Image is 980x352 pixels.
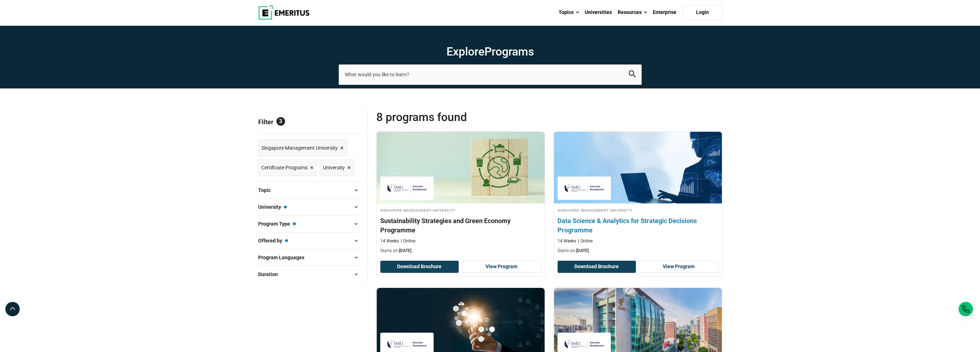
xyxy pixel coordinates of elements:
span: × [347,163,351,173]
span: Program Languages [258,254,310,261]
span: University [323,164,345,172]
span: [DATE] [399,248,411,253]
span: Singapore Management University [261,144,338,152]
span: Topic [258,186,276,194]
button: Download Brochure [557,261,636,273]
a: Data Science and Analytics Course by Singapore Management University - September 30, 2025 Singapo... [554,132,722,257]
button: Topic [258,185,362,196]
button: Download Brochure [380,261,459,273]
span: University [258,203,287,211]
span: Duration [258,270,284,278]
h4: Singapore Management University [380,207,541,213]
a: University × [320,159,354,176]
img: Singapore Management University [561,180,608,196]
h4: Sustainability Strategies and Green Economy Programme [380,216,541,234]
input: search-page [339,64,642,85]
a: Singapore Management University × [258,140,347,156]
a: Reset all [339,118,362,127]
span: 3 [276,117,285,126]
h4: Singapore Management University [557,207,718,213]
a: search [629,72,636,79]
img: Sustainability Strategies and Green Economy Programme | Online Sustainability Course [377,132,545,203]
button: University [258,202,362,212]
p: 14 Weeks [557,238,576,244]
a: View Program [639,261,718,273]
button: Program Languages [258,252,362,263]
button: Offered by [258,235,362,246]
span: Offered by [258,237,288,245]
p: Online [578,238,593,244]
p: Online [401,238,415,244]
span: 8 Programs found [376,110,549,124]
img: Singapore Management University [384,180,430,196]
p: Starts on: [380,248,541,254]
button: Program Type [258,218,362,229]
h4: Data Science & Analytics for Strategic Decisions Programme [557,216,718,234]
img: Data Science & Analytics for Strategic Decisions Programme | Online Data Science and Analytics Co... [545,128,730,207]
span: Program Type [258,220,296,228]
span: [DATE] [576,248,589,253]
span: Certificate Programs [261,164,308,172]
a: View Program [462,261,541,273]
button: Duration [258,269,362,280]
p: Starts on: [557,248,718,254]
span: × [340,143,344,153]
button: search [629,71,636,79]
a: Sustainability Course by Singapore Management University - September 30, 2025 Singapore Managemen... [377,132,545,257]
p: Filter [258,110,362,134]
a: Certificate Programs × [258,159,317,176]
p: 14 Weeks [380,238,399,244]
a: Login [683,5,722,20]
span: × [310,163,314,173]
h1: Explore [339,44,642,59]
span: Programs [484,45,534,58]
